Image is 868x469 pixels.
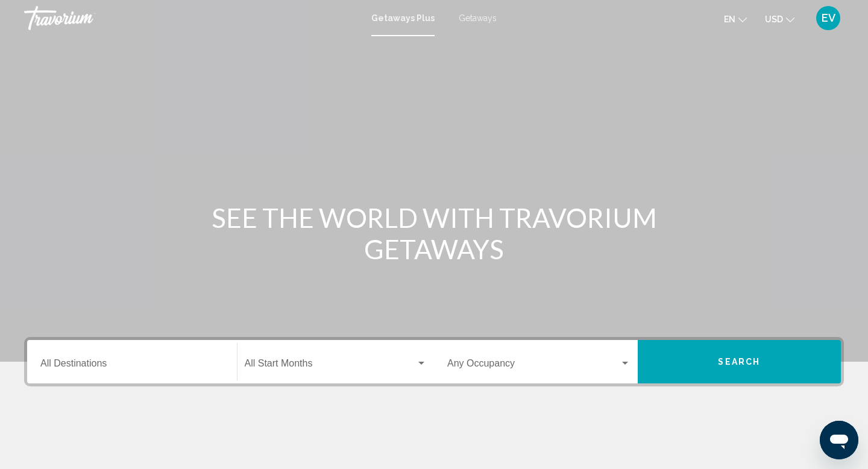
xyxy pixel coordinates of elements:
span: Search [718,357,760,367]
a: Travorium [24,6,359,30]
button: User Menu [813,5,844,31]
span: en [724,14,735,24]
div: Search widget [27,340,841,383]
iframe: Button to launch messaging window [820,421,858,459]
span: EV [822,12,835,24]
h1: SEE THE WORLD WITH TRAVORIUM GETAWAYS [208,202,660,265]
a: Getaways Plus [371,13,435,23]
span: USD [765,14,783,24]
button: Change language [724,10,747,28]
button: Change currency [765,10,794,28]
a: Getaways [459,13,497,23]
button: Search [638,340,841,383]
